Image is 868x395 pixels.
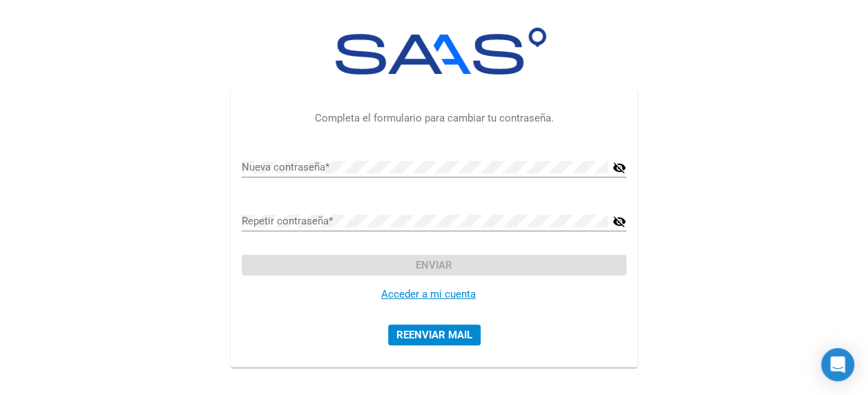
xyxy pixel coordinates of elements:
[242,110,626,126] p: Completa el formulario para cambiar tu contraseña.
[821,348,854,381] div: Open Intercom Messenger
[388,325,481,345] button: Reenviar mail
[381,288,476,300] a: Acceder a mi cuenta
[416,259,452,271] span: Enviar
[396,329,472,341] span: Reenviar mail
[613,213,626,230] mat-icon: visibility_off
[613,160,626,176] mat-icon: visibility_off
[242,255,626,276] button: Enviar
